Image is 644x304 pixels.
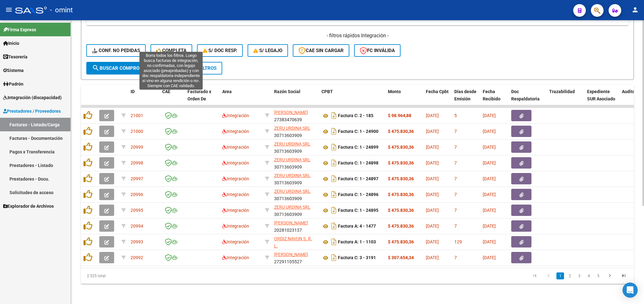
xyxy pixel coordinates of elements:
div: 30717502333 [274,235,316,248]
span: Días desde Emisión [454,89,476,101]
button: FC Inválida [354,44,401,57]
i: Descargar documento [330,158,338,168]
span: ZERU URDINA SRL [274,189,310,194]
span: Razón Social [274,89,300,94]
span: FC Inválida [360,48,395,53]
span: Integración [222,129,249,134]
span: [DATE] [426,255,439,260]
span: [DATE] [483,145,496,150]
span: S/ Doc Resp. [203,48,237,53]
span: ZERU URDINA SRL [274,141,310,146]
li: page 5 [593,271,603,281]
span: CPBT [322,89,333,94]
datatable-header-cell: Doc Respaldatoria [509,85,547,113]
strong: $ 475.830,36 [388,239,414,244]
a: go to previous page [543,272,555,279]
mat-icon: menu [5,6,13,14]
div: 30713603909 [274,204,316,217]
li: page 1 [555,271,565,281]
strong: $ 475.830,36 [388,208,414,213]
span: Inicio [3,40,19,47]
span: Integración [222,208,249,213]
button: Borrar Filtros [165,62,222,75]
div: 30713603909 [274,156,316,170]
span: [DATE] [426,160,439,165]
datatable-header-cell: Razón Social [272,85,319,113]
strong: $ 98.964,88 [388,113,411,118]
i: Descargar documento [330,189,338,200]
span: Facturado x Orden De [187,89,211,101]
datatable-header-cell: Trazabilidad [547,85,585,113]
span: Integración (discapacidad) [3,94,62,101]
a: 3 [575,272,583,279]
div: 27383470639 [274,109,316,122]
strong: Factura C: 1 - 24900 [338,129,378,134]
span: [DATE] [426,145,439,150]
span: [DATE] [483,160,496,165]
span: [DATE] [426,224,439,229]
span: Area [222,89,232,94]
span: [DATE] [483,192,496,197]
i: Descargar documento [330,110,338,121]
span: [DATE] [483,113,496,118]
span: ZERU URDINA SRL [274,126,310,131]
i: Descargar documento [330,221,338,231]
span: 7 [454,192,457,197]
span: [DATE] [483,239,496,244]
a: 5 [594,272,602,279]
span: 129 [454,239,462,244]
span: [DATE] [426,239,439,244]
datatable-header-cell: CAE [160,85,185,113]
datatable-header-cell: Fecha Cpbt [423,85,452,113]
button: CAE SIN CARGAR [293,44,349,57]
span: S/ legajo [253,48,282,53]
i: Descargar documento [330,253,338,263]
span: 21001 [131,113,143,118]
span: Expediente SUR Asociado [587,89,615,101]
span: Sistema [3,67,24,74]
span: ID [131,89,135,94]
span: 20996 [131,192,143,197]
i: Descargar documento [330,174,338,184]
span: Conf. no pedidas [92,48,140,53]
span: 20998 [131,160,143,165]
span: Tesorería [3,53,28,60]
datatable-header-cell: Expediente SUR Asociado [585,85,619,113]
span: [DATE] [426,113,439,118]
span: Integración [222,176,249,181]
strong: $ 475.830,36 [388,224,414,229]
datatable-header-cell: Días desde Emisión [452,85,480,113]
a: 1 [556,272,564,279]
span: 7 [454,255,457,260]
span: 5 [454,113,457,118]
span: ZERU URDINA SRL [274,173,310,178]
div: 30713603909 [274,188,316,201]
strong: Factura C: 1 - 24896 [338,192,378,197]
span: Fecha Recibido [483,89,500,101]
span: Integración [222,160,249,165]
a: go to next page [604,272,616,279]
span: [DATE] [483,255,496,260]
span: [DATE] [426,129,439,134]
span: [PERSON_NAME] [274,252,308,257]
button: S/ Doc Resp. [197,44,243,57]
a: 2 [566,272,573,279]
span: [DATE] [483,224,496,229]
strong: Factura A: 1 - 1103 [338,240,376,245]
span: 7 [454,176,457,181]
span: Integración [222,255,249,260]
strong: $ 475.830,36 [388,160,414,165]
mat-icon: person [631,6,639,14]
strong: Factura C: 1 - 24895 [338,208,378,213]
span: Fecha Cpbt [426,89,449,94]
strong: Factura C: 1 - 24898 [338,161,378,166]
span: CAE [162,89,170,94]
datatable-header-cell: Facturado x Orden De [185,85,220,113]
span: Buscar Comprobante [92,65,155,71]
span: [DATE] [483,129,496,134]
datatable-header-cell: Monto [385,85,423,113]
span: 20995 [131,208,143,213]
strong: $ 307.654,34 [388,255,414,260]
span: Auditoria [622,89,641,94]
span: 7 [454,160,457,165]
